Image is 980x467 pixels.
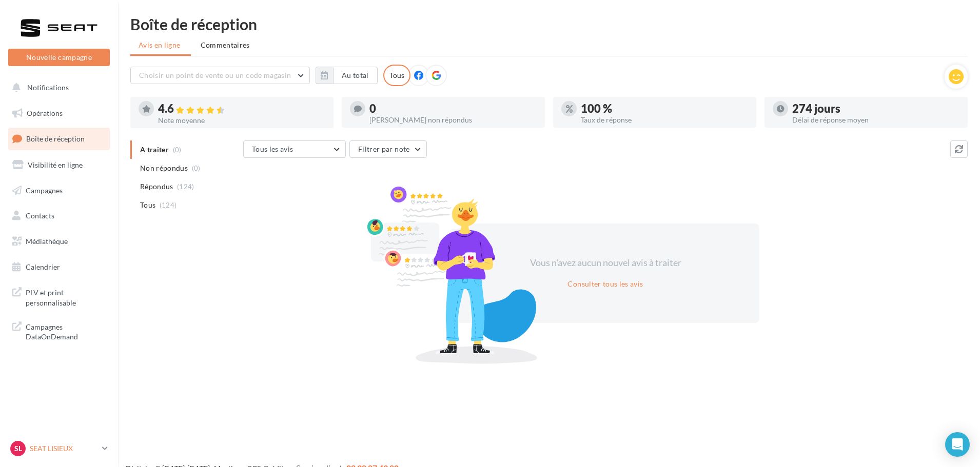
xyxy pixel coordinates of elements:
[243,140,346,158] button: Tous les avis
[6,316,112,346] a: Campagnes DataOnDemand
[26,186,63,194] span: Campagnes
[252,145,293,153] span: Tous les avis
[26,286,106,308] span: PLV et print personnalisable
[26,211,54,220] span: Contacts
[383,65,410,86] div: Tous
[316,67,378,84] button: Au total
[140,200,155,210] span: Tous
[517,256,694,270] div: Vous n'avez aucun nouvel avis à traiter
[192,164,201,172] span: (0)
[563,278,647,290] button: Consulter tous les avis
[30,443,98,454] p: SEAT LISIEUX
[130,67,310,84] button: Choisir un point de vente ou un code magasin
[27,83,69,92] span: Notifications
[26,134,85,143] span: Boîte de réception
[160,201,177,209] span: (124)
[581,116,748,124] div: Taux de réponse
[6,231,112,252] a: Médiathèque
[369,116,537,124] div: [PERSON_NAME] non répondus
[6,128,112,150] a: Boîte de réception
[158,117,325,124] div: Note moyenne
[6,77,108,98] button: Notifications
[6,281,112,312] a: PLV et print personnalisable
[6,205,112,227] a: Contacts
[28,160,83,169] span: Visibilité en ligne
[130,16,968,32] div: Boîte de réception
[945,432,970,457] div: Open Intercom Messenger
[139,71,291,79] span: Choisir un point de vente ou un code magasin
[6,180,112,201] a: Campagnes
[140,163,188,173] span: Non répondus
[14,443,22,454] span: SL
[8,439,110,458] a: SL SEAT LISIEUX
[6,154,112,176] a: Visibilité en ligne
[140,181,173,192] span: Répondus
[158,103,325,115] div: 4.6
[27,109,63,117] span: Opérations
[26,262,60,271] span: Calendrier
[6,103,112,124] a: Opérations
[8,49,110,66] button: Nouvelle campagne
[349,140,427,158] button: Filtrer par note
[333,67,378,84] button: Au total
[26,237,68,246] span: Médiathèque
[6,256,112,278] a: Calendrier
[369,103,537,114] div: 0
[26,320,106,342] span: Campagnes DataOnDemand
[792,116,959,124] div: Délai de réponse moyen
[201,40,250,49] span: Commentaires
[792,103,959,114] div: 274 jours
[177,182,194,191] span: (124)
[581,103,748,114] div: 100 %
